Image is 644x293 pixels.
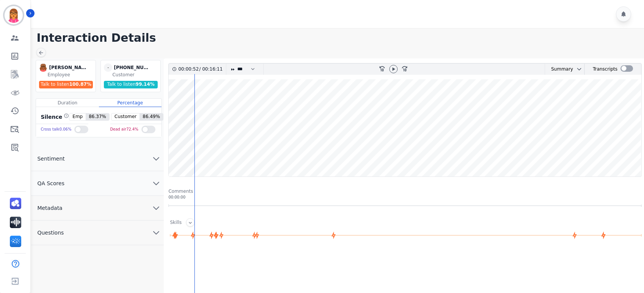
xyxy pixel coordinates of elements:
[31,155,71,162] span: Sentiment
[573,66,582,72] button: chevron down
[69,82,91,87] span: 100.87 %
[31,204,68,212] span: Metadata
[47,72,94,78] div: Employee
[31,171,164,196] button: QA Scores chevron down
[31,196,164,221] button: Metadata chevron down
[139,113,163,120] span: 86.49 %
[36,99,99,107] div: Duration
[152,228,161,237] svg: chevron down
[178,64,224,75] div: /
[39,81,93,88] div: Talk to listen
[576,66,582,72] svg: chevron down
[201,64,221,75] div: 00:16:11
[170,219,182,227] div: Skills
[41,124,71,135] div: Cross talk 0.06 %
[178,64,199,75] div: 00:00:52
[49,63,87,72] div: [PERSON_NAME]
[99,99,161,107] div: Percentage
[86,113,109,120] span: 86.37 %
[111,113,139,120] span: Customer
[31,146,164,171] button: Sentiment chevron down
[152,154,161,163] svg: chevron down
[31,180,71,187] span: QA Scores
[593,64,617,75] div: Transcripts
[39,113,69,121] div: Silence
[69,113,86,120] span: Emp
[152,203,161,213] svg: chevron down
[152,179,161,188] svg: chevron down
[112,72,159,78] div: Customer
[168,188,642,194] div: Comments
[104,81,158,88] div: Talk to listen
[168,194,642,200] div: 00:00:00
[31,229,70,236] span: Questions
[36,31,644,45] h1: Interaction Details
[545,64,573,75] div: Summary
[136,82,155,87] span: 99.14 %
[110,124,138,135] div: Dead air 72.4 %
[114,63,152,72] div: [PHONE_NUMBER]
[104,63,112,72] span: -
[31,221,164,245] button: Questions chevron down
[5,6,23,24] img: Bordered avatar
